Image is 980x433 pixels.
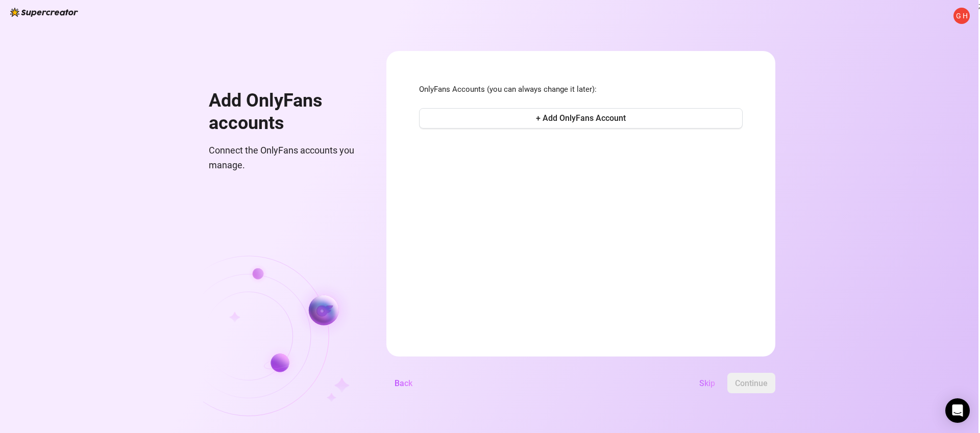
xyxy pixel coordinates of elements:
button: Continue [727,373,775,393]
span: Connect the OnlyFans accounts you manage. [209,143,362,172]
div: Open Intercom Messenger [945,398,970,423]
button: Back [386,373,421,393]
h1: Add OnlyFans accounts [209,90,362,134]
span: Back [395,378,412,388]
button: Skip [691,373,723,393]
button: + Add OnlyFans Account [419,108,743,129]
img: logo [10,8,78,17]
span: + Add OnlyFans Account [536,113,626,123]
span: Skip [699,378,715,388]
span: OnlyFans Accounts (you can always change it later): [419,84,743,96]
span: G H [956,10,968,21]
